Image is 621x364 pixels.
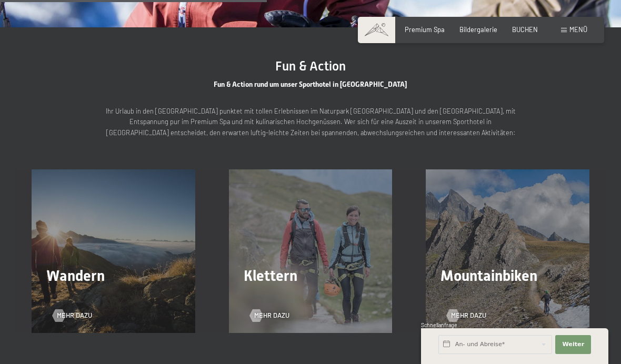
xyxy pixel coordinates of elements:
p: Ihr Urlaub in den [GEOGRAPHIC_DATA] punktet mit tollen Erlebnissen im Naturpark [GEOGRAPHIC_DATA]... [100,106,521,138]
span: Mountainbiken [440,267,537,285]
span: Wandern [46,267,105,285]
span: Schnellanfrage [421,322,457,328]
span: Weiter [562,340,584,349]
a: Bildergalerie [459,25,497,34]
a: Premium Spa [405,25,445,34]
button: Weiter [555,335,591,354]
span: Fun & Action rund um unser Sporthotel in [GEOGRAPHIC_DATA] [214,80,407,88]
span: Menü [569,25,587,34]
span: Mehr dazu [57,311,92,320]
span: Klettern [244,267,297,285]
a: BUCHEN [512,25,538,34]
span: Mehr dazu [254,311,289,320]
span: Mehr dazu [451,311,486,320]
span: Fun & Action [275,59,346,74]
